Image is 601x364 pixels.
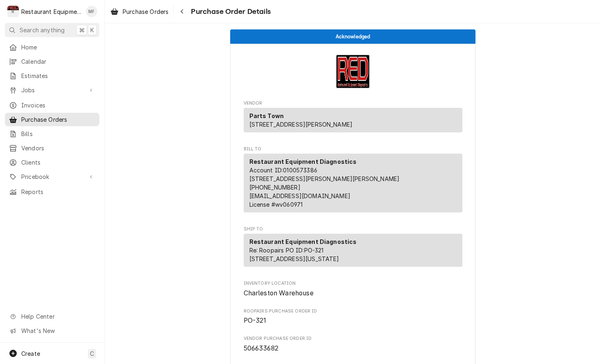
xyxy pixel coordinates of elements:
span: Reports [21,188,95,196]
span: Invoices [21,101,95,109]
div: Madyson Fisher's Avatar [86,6,97,17]
span: Acknowledged [336,34,370,39]
a: Invoices [5,98,99,112]
span: Vendor [244,100,462,107]
span: Vendor Purchase Order ID [244,344,462,353]
span: C [90,349,94,358]
span: Account ID: 0100573386 [249,167,317,174]
a: [EMAIL_ADDRESS][DOMAIN_NAME] [249,192,350,199]
span: Create [21,350,40,357]
div: Ship To [244,234,462,267]
div: Vendor [244,108,462,136]
span: Inventory Location [244,288,462,298]
div: Ship To [244,234,462,270]
span: Purchase Orders [21,115,95,124]
span: Roopairs Purchase Order ID [244,316,462,326]
img: Logo [336,54,370,89]
span: PO-321 [244,317,267,324]
span: ⌘ [79,26,85,34]
div: Purchase Order Vendor [244,100,462,136]
span: 506633682 [244,344,278,352]
div: Vendor Purchase Order ID [244,335,462,353]
a: Purchase Orders [107,5,172,18]
a: Estimates [5,69,99,83]
a: Reports [5,185,99,199]
span: Home [21,43,95,51]
div: Purchase Order Ship To [244,226,462,270]
span: Vendors [21,144,95,152]
div: Restaurant Equipment Diagnostics's Avatar [7,6,19,17]
a: [PHONE_NUMBER] [249,184,300,191]
div: Status [230,29,475,44]
div: Restaurant Equipment Diagnostics [21,7,81,16]
a: Clients [5,156,99,169]
button: Search anything⌘K [5,23,99,37]
span: Re: Roopairs PO ID: PO-321 [249,247,324,254]
span: Jobs [21,86,83,94]
button: Navigate back [175,5,188,18]
div: Vendor [244,108,462,132]
span: License # wv060971 [249,201,303,208]
span: Pricebook [21,172,83,181]
strong: Restaurant Equipment Diagnostics [249,238,357,245]
span: K [90,26,94,34]
span: [STREET_ADDRESS][US_STATE] [249,255,339,262]
a: Go to Jobs [5,83,99,97]
div: Inventory Location [244,280,462,298]
span: [STREET_ADDRESS][PERSON_NAME] [249,121,353,128]
a: Purchase Orders [5,113,99,126]
div: MF [86,6,97,17]
span: What's New [21,326,94,335]
span: Roopairs Purchase Order ID [244,308,462,315]
a: Go to What's New [5,324,99,337]
a: Vendors [5,141,99,155]
div: Roopairs Purchase Order ID [244,308,462,326]
div: Purchase Order Bill To [244,146,462,216]
strong: Restaurant Equipment Diagnostics [249,158,357,165]
span: Charleston Warehouse [244,289,314,297]
a: Calendar [5,55,99,68]
span: Purchase Order Details [188,6,271,17]
span: Ship To [244,226,462,232]
span: Calendar [21,57,95,66]
span: Bills [21,130,95,138]
a: Go to Pricebook [5,170,99,183]
span: Bill To [244,146,462,152]
div: R [7,6,19,17]
span: [STREET_ADDRESS][PERSON_NAME][PERSON_NAME] [249,175,400,182]
strong: Parts Town [249,112,284,119]
span: Vendor Purchase Order ID [244,335,462,342]
a: Home [5,40,99,54]
span: Search anything [20,26,65,34]
span: Clients [21,158,95,167]
span: Inventory Location [244,280,462,287]
span: Help Center [21,312,94,321]
span: Estimates [21,71,95,80]
a: Go to Help Center [5,310,99,323]
div: Bill To [244,154,462,212]
a: Bills [5,127,99,141]
div: Bill To [244,154,462,216]
span: Purchase Orders [123,7,168,16]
